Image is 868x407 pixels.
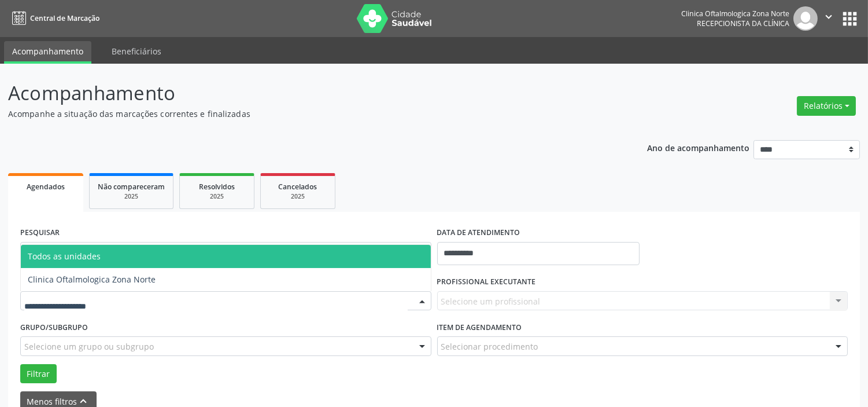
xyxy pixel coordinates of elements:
span: Não compareceram [98,182,165,192]
div: Clinica Oftalmologica Zona Norte [681,9,789,19]
span: Agendados [27,182,65,192]
span: Recepcionista da clínica [697,19,789,28]
a: Central de Marcação [8,9,99,28]
label: DATA DE ATENDIMENTO [437,224,520,242]
label: PESQUISAR [20,224,60,242]
button: apps [840,9,860,29]
div: 2025 [188,192,246,201]
a: Acompanhamento [4,41,91,64]
span: Selecione um grupo ou subgrupo [24,340,154,353]
i:  [822,10,835,23]
p: Acompanhamento [8,79,604,108]
span: Central de Marcação [30,13,99,23]
p: Ano de acompanhamento [647,140,749,155]
button: Filtrar [20,364,57,384]
p: Acompanhe a situação das marcações correntes e finalizadas [8,108,604,120]
span: Cancelados [279,182,317,192]
div: 2025 [98,192,165,201]
label: PROFISSIONAL EXECUTANTE [437,273,536,291]
button:  [818,6,840,31]
div: 2025 [269,192,327,201]
span: Todos as unidades [28,251,101,262]
span: Resolvidos [199,182,235,192]
a: Beneficiários [104,41,169,61]
span: Selecionar procedimento [441,340,538,353]
button: Relatórios [797,96,856,116]
span: Clinica Oftalmologica Zona Norte [28,274,156,285]
label: Grupo/Subgrupo [20,318,88,336]
img: img [793,6,818,31]
label: Item de agendamento [437,318,522,336]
